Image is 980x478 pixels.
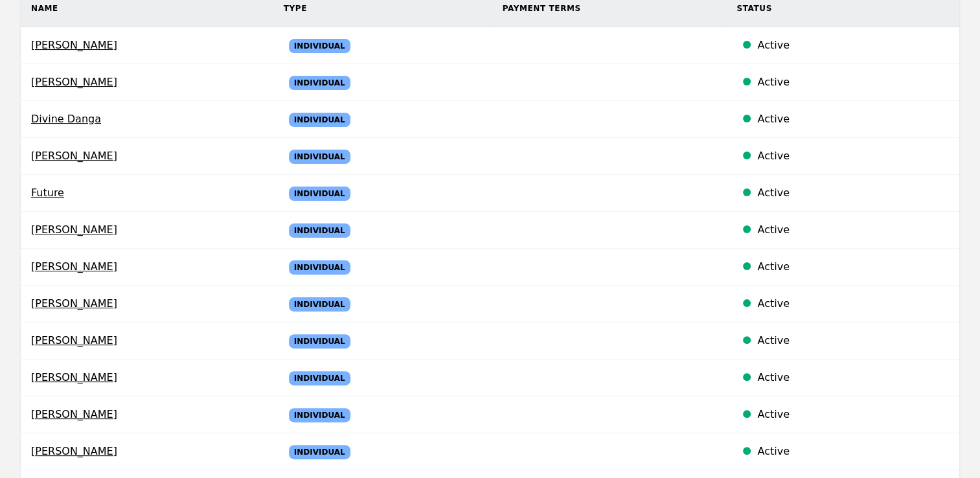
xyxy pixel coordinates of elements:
div: Active [757,370,949,385]
span: [PERSON_NAME] [31,333,263,348]
div: Active [757,111,949,127]
span: [PERSON_NAME] [31,296,263,312]
div: Active [757,444,949,459]
span: Individual [289,371,350,385]
span: Individual [289,187,350,201]
span: [PERSON_NAME] [31,38,263,53]
div: Active [757,185,949,201]
span: Divine Danga [31,111,263,127]
span: Individual [289,150,350,164]
span: Individual [289,260,350,275]
span: [PERSON_NAME] [31,259,263,275]
span: [PERSON_NAME] [31,148,263,164]
span: [PERSON_NAME] [31,444,263,459]
span: Future [31,185,263,201]
div: Active [757,296,949,312]
span: [PERSON_NAME] [31,370,263,385]
span: [PERSON_NAME] [31,74,263,90]
span: [PERSON_NAME] [31,222,263,238]
span: Individual [289,76,350,90]
div: Active [757,259,949,275]
span: Individual [289,113,350,127]
span: Individual [289,334,350,348]
div: Active [757,333,949,348]
span: Individual [289,445,350,459]
span: [PERSON_NAME] [31,407,263,422]
span: Individual [289,408,350,422]
div: Active [757,148,949,164]
div: Active [757,38,949,53]
span: Individual [289,223,350,238]
div: Active [757,222,949,238]
span: Individual [289,297,350,312]
div: Active [757,407,949,422]
div: Active [757,74,949,90]
span: Individual [289,39,350,53]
